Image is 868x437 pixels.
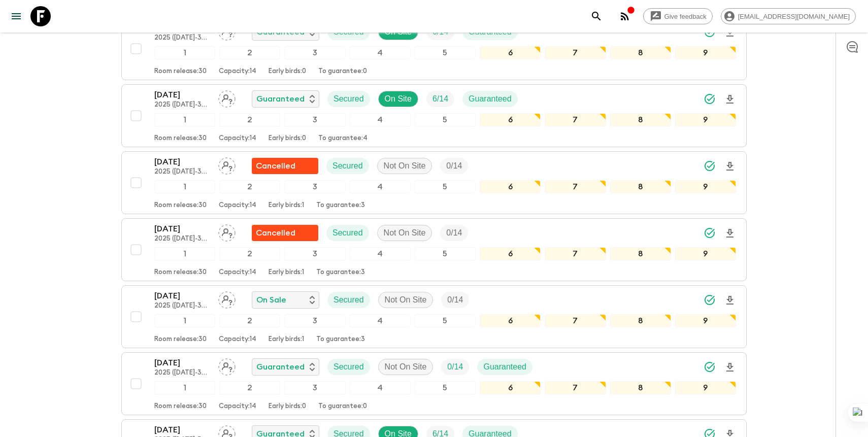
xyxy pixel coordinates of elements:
[480,247,541,260] div: 6
[327,91,370,107] div: Secured
[219,46,280,59] div: 2
[154,302,210,310] p: 2025 ([DATE]-30 April with Phuket)
[154,247,215,260] div: 1
[6,6,26,26] button: menu
[219,68,256,76] p: Capacity: 14
[441,292,469,308] div: Trip Fill
[218,160,236,169] span: Assign pack leader
[724,294,736,307] svg: Download Onboarding
[219,247,280,260] div: 2
[269,335,304,344] p: Early birds: 1
[415,314,476,327] div: 5
[316,335,365,344] p: To guarantee: 3
[154,314,215,327] div: 1
[154,335,207,344] p: Room release: 30
[675,113,736,126] div: 9
[121,352,747,415] button: [DATE]2025 ([DATE]-30 April with Phuket)Assign pack leaderGuaranteedSecuredNot On SiteTrip FillGu...
[350,180,411,193] div: 4
[219,314,280,327] div: 2
[326,158,369,174] div: Secured
[219,335,256,344] p: Capacity: 14
[284,46,345,59] div: 3
[154,34,210,42] p: 2025 ([DATE]-30 April with Phuket)
[446,227,462,239] p: 0 / 14
[675,180,736,193] div: 9
[480,113,541,126] div: 6
[269,402,306,411] p: Early birds: 0
[316,201,365,210] p: To guarantee: 3
[545,247,606,260] div: 7
[256,160,295,172] p: Cancelled
[154,223,210,235] p: [DATE]
[432,93,448,105] p: 6 / 14
[154,402,207,411] p: Room release: 30
[256,227,295,239] p: Cancelled
[326,225,369,241] div: Secured
[545,381,606,394] div: 7
[284,113,345,126] div: 3
[724,227,736,240] svg: Download Onboarding
[350,247,411,260] div: 4
[675,381,736,394] div: 9
[480,46,541,59] div: 6
[218,428,236,436] span: Assign pack leader
[545,113,606,126] div: 7
[318,402,367,411] p: To guarantee: 0
[545,314,606,327] div: 7
[219,113,280,126] div: 2
[483,361,526,373] p: Guaranteed
[704,294,716,306] svg: Synced Successfully
[610,247,671,260] div: 8
[219,135,256,143] p: Capacity: 14
[284,381,345,394] div: 3
[333,93,364,105] p: Secured
[704,361,716,373] svg: Synced Successfully
[480,180,541,193] div: 6
[269,68,306,76] p: Early birds: 0
[704,160,716,172] svg: Synced Successfully
[219,268,256,277] p: Capacity: 14
[724,160,736,173] svg: Download Onboarding
[154,369,210,377] p: 2025 ([DATE]-30 April with Phuket)
[378,359,433,375] div: Not On Site
[332,160,363,172] p: Secured
[446,160,462,172] p: 0 / 14
[218,361,236,369] span: Assign pack leader
[256,93,305,105] p: Guaranteed
[350,113,411,126] div: 4
[154,180,215,193] div: 1
[121,151,747,214] button: [DATE]2025 ([DATE]-30 April with Phuket)Assign pack leaderFlash Pack cancellationSecuredNot On Si...
[121,17,747,80] button: [DATE]2025 ([DATE]-30 April with Phuket)Assign pack leaderGuaranteedSecuredOn SiteTrip FillGuaran...
[415,381,476,394] div: 5
[610,46,671,59] div: 8
[377,158,432,174] div: Not On Site
[333,361,364,373] p: Secured
[704,93,716,105] svg: Synced Successfully
[545,180,606,193] div: 7
[480,314,541,327] div: 6
[121,84,747,147] button: [DATE]2025 ([DATE]-30 April with Phuket)Assign pack leaderGuaranteedSecuredOn SiteTrip FillGuaran...
[252,158,318,174] div: Flash Pack cancellation
[154,46,215,59] div: 1
[378,292,433,308] div: Not On Site
[269,268,304,277] p: Early birds: 1
[154,357,210,369] p: [DATE]
[154,135,207,143] p: Room release: 30
[154,235,210,243] p: 2025 ([DATE]-30 April with Phuket)
[154,381,215,394] div: 1
[610,381,671,394] div: 8
[154,101,210,109] p: 2025 ([DATE]-30 April with Phuket)
[378,91,418,107] div: On Site
[332,227,363,239] p: Secured
[154,168,210,176] p: 2025 ([DATE]-30 April with Phuket)
[284,247,345,260] div: 3
[269,135,306,143] p: Early birds: 0
[218,227,236,236] span: Assign pack leader
[350,46,411,59] div: 4
[154,113,215,126] div: 1
[154,89,210,101] p: [DATE]
[327,292,370,308] div: Secured
[154,424,210,436] p: [DATE]
[675,46,736,59] div: 9
[469,93,512,105] p: Guaranteed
